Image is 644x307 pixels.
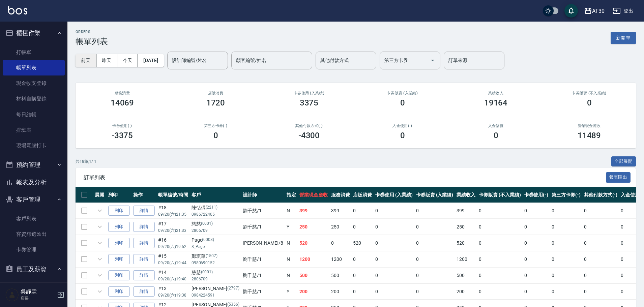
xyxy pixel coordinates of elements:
[374,268,414,283] td: 0
[550,235,582,251] td: 0
[477,284,522,300] td: 0
[550,251,582,267] td: 0
[241,284,285,300] td: 劉千慈 /1
[192,227,239,234] p: 2806709
[484,98,508,108] h3: 19164
[108,254,130,265] button: 列印
[156,187,190,203] th: 帳單編號/時間
[158,292,188,298] p: 09/20 (六) 19:38
[131,187,156,203] th: 操作
[84,124,161,128] h2: 卡券使用(-)
[298,131,320,140] h3: -4300
[351,219,374,235] td: 0
[3,156,65,174] button: 預約管理
[581,4,607,18] button: AT30
[96,54,117,67] button: 昨天
[285,268,298,283] td: N
[192,244,239,250] p: 8_Page
[298,235,329,251] td: 520
[523,187,550,203] th: 卡券使用(-)
[177,91,254,95] h2: 店販消費
[477,251,522,267] td: 0
[374,251,414,267] td: 0
[329,187,352,203] th: 服務消費
[329,284,352,300] td: 200
[84,91,161,95] h3: 服務消費
[298,219,329,235] td: 250
[523,251,550,267] td: 0
[206,253,218,260] p: (1507)
[156,284,190,300] td: #13
[270,91,348,95] h2: 卡券使用 (入業績)
[285,235,298,251] td: N
[477,235,522,251] td: 0
[192,260,239,266] p: 0980690152
[298,268,329,283] td: 500
[477,187,522,203] th: 卡券販賣 (不入業績)
[414,251,455,267] td: 0
[3,122,65,138] a: 排班表
[457,91,534,95] h2: 業績收入
[329,251,352,267] td: 1200
[112,131,133,140] h3: -3375
[427,55,438,66] button: Open
[329,219,352,235] td: 250
[611,156,636,167] button: 全部展開
[611,32,636,44] button: 新開單
[414,268,455,283] td: 0
[8,6,27,14] img: Logo
[523,203,550,219] td: 0
[133,286,155,297] a: 詳情
[241,268,285,283] td: 劉千慈 /1
[177,124,254,128] h2: 第三方卡券(-)
[138,54,164,67] button: [DATE]
[3,260,65,278] button: 員工及薪資
[3,242,65,257] a: 卡券管理
[374,187,414,203] th: 卡券使用 (入業績)
[285,284,298,300] td: Y
[298,251,329,267] td: 1200
[192,220,239,227] div: 慈慈
[117,54,138,67] button: 今天
[202,237,214,244] p: (0008)
[108,222,130,232] button: 列印
[550,268,582,283] td: 0
[523,268,550,283] td: 0
[93,187,107,203] th: 展開
[3,24,65,42] button: 櫃檯作業
[592,7,605,15] div: AT30
[550,219,582,235] td: 0
[551,91,628,95] h2: 卡券販賣 (不入業績)
[76,30,108,34] h2: ORDERS
[241,219,285,235] td: 劉千慈 /1
[477,219,522,235] td: 0
[364,91,441,95] h2: 卡券販賣 (入業績)
[455,219,477,235] td: 250
[606,172,631,183] button: 報表匯出
[523,284,550,300] td: 0
[285,219,298,235] td: Y
[270,124,348,128] h2: 其他付款方式(-)
[550,203,582,219] td: 0
[477,268,522,283] td: 0
[300,98,319,108] h3: 3375
[298,284,329,300] td: 200
[298,203,329,219] td: 399
[582,187,619,203] th: 其他付款方式(-)
[192,237,239,244] div: Page
[156,235,190,251] td: #16
[477,203,522,219] td: 0
[3,191,65,208] button: 客戶管理
[374,219,414,235] td: 0
[455,235,477,251] td: 520
[21,295,55,301] p: 店長
[3,44,65,60] a: 打帳單
[108,238,130,248] button: 列印
[206,204,218,211] p: (2211)
[158,276,188,282] p: 09/20 (六) 19:40
[582,251,619,267] td: 0
[190,187,241,203] th: 客戶
[364,124,441,128] h2: 入金使用(-)
[3,226,65,242] a: 客資篩選匯出
[76,158,96,164] p: 共 18 筆, 1 / 1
